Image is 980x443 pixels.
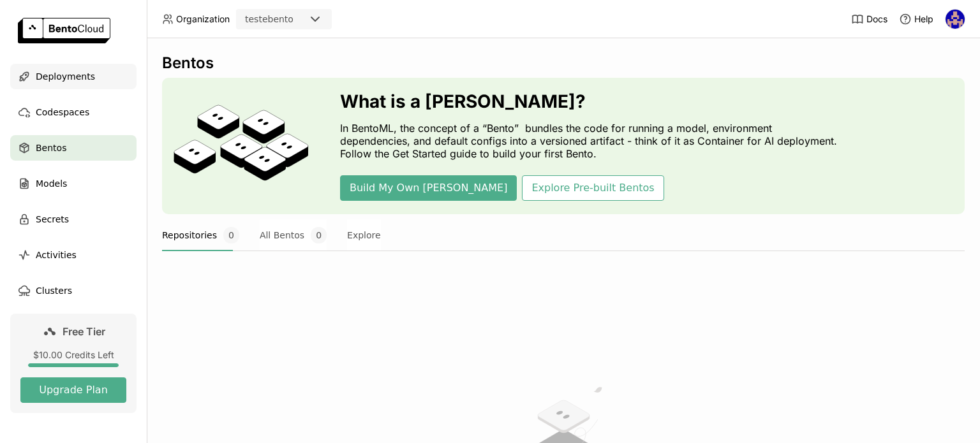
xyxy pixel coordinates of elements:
button: Upgrade Plan [20,377,126,403]
div: $10.00 Credits Left [20,349,126,361]
a: Activities [10,242,137,268]
span: Organization [176,13,230,25]
span: Docs [866,13,887,25]
button: Explore [347,219,381,251]
img: sidney santos [946,10,965,29]
span: Codespaces [36,105,89,120]
span: Bentos [36,140,66,156]
a: Clusters [10,278,137,303]
input: Selected testebento. [295,13,296,26]
img: logo [18,18,110,43]
span: Deployments [36,69,95,84]
h3: What is a [PERSON_NAME]? [340,91,844,112]
span: Activities [36,247,77,263]
span: Clusters [36,283,72,298]
button: All Bentos [260,219,327,251]
a: Models [10,171,137,196]
button: Repositories [162,219,239,251]
a: Deployments [10,64,137,89]
span: 0 [223,227,239,243]
button: Build My Own [PERSON_NAME] [340,175,517,201]
a: Free Tier$10.00 Credits LeftUpgrade Plan [10,314,137,413]
p: In BentoML, the concept of a “Bento” bundles the code for running a model, environment dependenci... [340,122,844,160]
span: Secrets [36,212,69,227]
span: Help [914,13,933,25]
a: Bentos [10,135,137,161]
a: Secrets [10,207,137,232]
span: Free Tier [63,325,105,338]
span: 0 [311,227,327,243]
a: Docs [851,13,887,25]
div: Help [899,13,933,25]
div: Bentos [162,54,965,73]
a: Codespaces [10,99,137,125]
img: cover onboarding [172,104,309,188]
span: Models [36,176,67,191]
button: Explore Pre-built Bentos [522,175,664,201]
div: testebento [245,13,293,25]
